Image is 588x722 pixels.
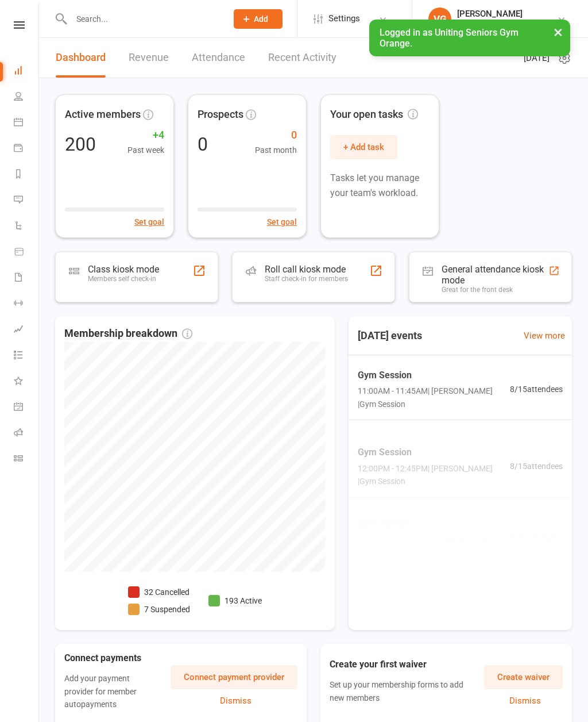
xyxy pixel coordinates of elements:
span: Gym Session [358,445,510,460]
a: Reports [14,162,40,188]
span: 0 [255,127,297,144]
h3: [DATE] events [349,325,431,346]
span: Gym Session [358,516,510,531]
span: 8 / 15 attendees [510,383,563,395]
button: Set goal [267,216,297,228]
li: 193 Active [208,594,262,607]
div: Class kiosk mode [88,264,159,275]
h3: Create your first waiver [330,659,484,670]
p: Set up your membership forms to add new members [330,678,469,704]
a: General attendance kiosk mode [14,395,40,421]
span: Past week [127,144,164,156]
input: Search... [68,11,219,27]
span: Add [254,14,268,24]
a: Product Sales [14,240,40,266]
a: Assessments [14,317,40,343]
button: × [548,20,568,44]
span: Past month [255,144,297,156]
div: General attendance kiosk mode [442,264,548,286]
button: Create waiver [484,665,563,689]
li: 7 Suspended [128,603,190,616]
span: 11:00AM - 11:45AM | [PERSON_NAME] | Gym Session [358,385,510,411]
button: Dismiss [487,694,563,708]
div: VG [428,7,451,30]
span: Settings [328,6,360,32]
span: 8 / 15 attendees [510,460,563,473]
span: Your open tasks [330,106,418,123]
button: Set goal [134,216,164,228]
button: + Add task [330,135,397,159]
li: 32 Cancelled [128,586,190,598]
a: Roll call kiosk mode [14,421,40,447]
span: Active members [65,106,141,123]
div: 0 [198,135,208,153]
h3: Connect payments [64,653,171,663]
span: Membership breakdown [64,325,192,342]
a: Dashboard [14,59,40,85]
a: View more [524,329,565,343]
span: +4 [127,127,164,144]
span: Prospects [198,106,243,123]
div: Staff check-in for members [265,275,348,283]
span: 12:00PM - 12:45PM | [PERSON_NAME] | Gym Session [358,462,510,488]
button: Add [234,9,283,29]
button: Dismiss [173,694,297,708]
a: Payments [14,136,40,162]
span: Logged in as Uniting Seniors Gym Orange. [380,27,519,49]
div: [PERSON_NAME] [457,9,557,19]
div: Members self check-in [88,275,159,283]
a: Class kiosk mode [14,447,40,473]
div: Uniting Seniors Gym Orange [457,19,557,29]
a: What's New [14,369,40,395]
p: Tasks let you manage your team's workload. [330,171,430,200]
div: Great for the front desk [442,286,548,294]
p: Add your payment provider for member autopayments [64,672,160,711]
button: Connect payment provider [171,665,297,689]
a: People [14,85,40,110]
div: 200 [65,135,96,153]
a: Calendar [14,110,40,136]
span: Gym Session [358,368,510,383]
div: Roll call kiosk mode [265,264,348,275]
span: 8 / 10 attendees [510,531,563,544]
span: 1:00PM - 1:45PM | [PERSON_NAME] | Gym Session [358,533,510,559]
